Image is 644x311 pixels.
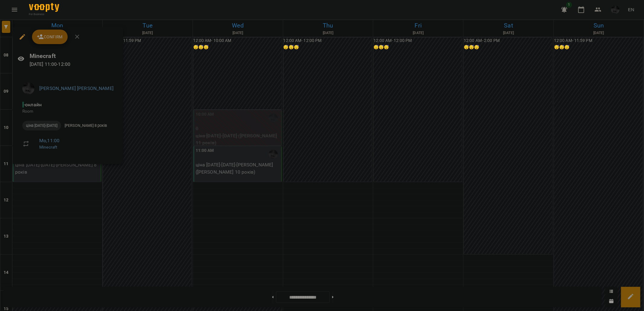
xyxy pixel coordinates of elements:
[37,33,63,40] span: Confirm
[61,123,111,128] span: [PERSON_NAME] 8 років
[30,51,118,61] h6: Minecraft
[22,82,34,95] img: c21352688f5787f21f3ea42016bcdd1d.jpg
[30,61,118,68] p: [DATE] 11:00 - 12:00
[61,121,111,130] div: [PERSON_NAME] 8 років
[22,123,61,128] span: ціна [DATE]-[DATE]
[22,102,43,107] span: - онлайн
[32,30,68,44] button: Confirm
[39,145,57,149] a: Minecraft
[39,138,59,143] a: Mo , 11:00
[22,108,114,114] p: Room
[39,85,114,91] a: [PERSON_NAME] [PERSON_NAME]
